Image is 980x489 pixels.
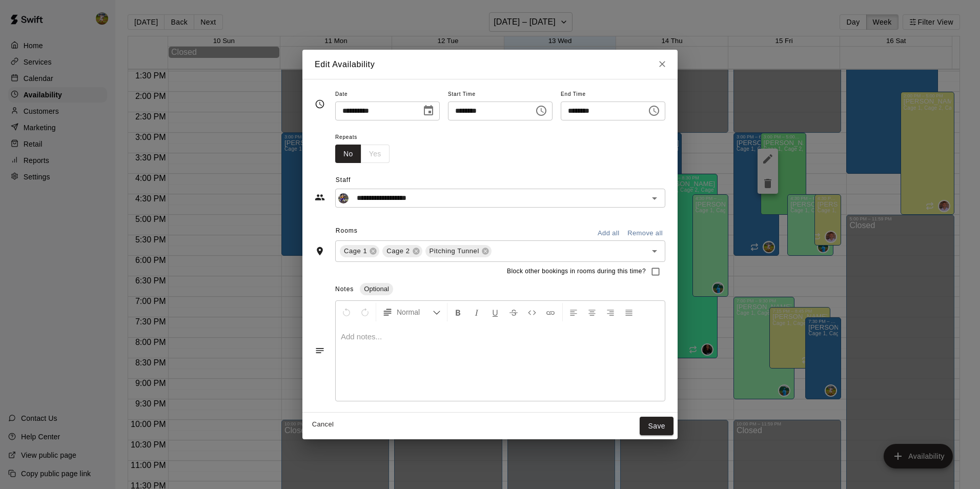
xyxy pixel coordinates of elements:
span: Staff [336,172,665,189]
button: Choose date, selected date is Aug 15, 2025 [418,100,439,121]
button: No [335,145,361,164]
button: Open [647,244,662,258]
div: Cage 2 [382,245,422,257]
svg: Staff [315,192,325,202]
button: Format Underline [486,303,504,321]
button: Formatting Options [378,303,445,321]
span: Repeats [335,131,398,145]
button: Justify Align [620,303,638,321]
div: outlined button group [335,145,390,164]
button: Remove all [625,226,665,241]
span: Start Time [448,88,553,101]
span: Rooms [336,227,358,234]
span: Cage 1 [340,246,371,256]
button: Open [647,191,662,206]
span: Optional [360,285,393,293]
button: Format Strikethrough [505,303,522,321]
span: Date [335,88,440,101]
svg: Timing [315,99,325,109]
button: Insert Link [542,303,559,321]
div: Cage 1 [340,245,379,257]
button: Right Align [602,303,619,321]
button: Insert Code [523,303,541,321]
h6: Edit Availability [315,58,375,71]
img: Chirstina Moncivais [338,193,349,203]
button: Choose time, selected time is 3:00 PM [531,100,552,121]
div: Pitching Tunnel [425,245,492,257]
span: Pitching Tunnel [425,246,483,256]
button: Center Align [583,303,601,321]
span: Block other bookings in rooms during this time? [507,267,646,277]
button: Close [653,55,671,73]
button: Add all [592,226,625,241]
button: Undo [338,303,355,321]
svg: Notes [315,345,325,356]
button: Cancel [307,417,339,433]
span: Cage 2 [382,246,414,256]
span: Normal [397,307,433,317]
button: Redo [356,303,374,321]
span: Notes [335,286,354,293]
svg: Rooms [315,246,325,256]
button: Format Italics [468,303,485,321]
button: Left Align [565,303,582,321]
button: Choose time, selected time is 5:00 PM [644,100,664,121]
span: End Time [561,88,665,101]
button: Format Bold [450,303,467,321]
button: Save [640,417,673,436]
